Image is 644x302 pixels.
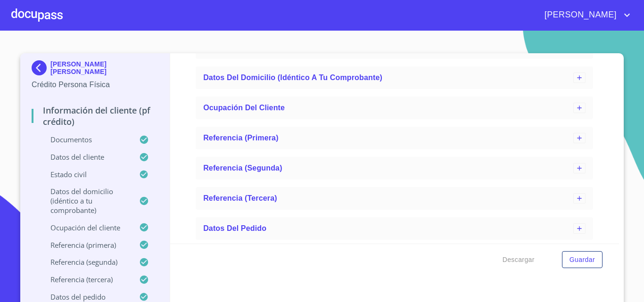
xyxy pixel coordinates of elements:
span: Ocupación del Cliente [203,104,285,112]
p: Datos del cliente [32,152,139,162]
span: [PERSON_NAME] [537,8,621,23]
span: Datos del pedido [203,224,266,232]
p: Ocupación del Cliente [32,223,139,232]
div: Referencia (tercera) [196,187,593,210]
p: Datos del pedido [32,292,139,302]
img: Docupass spot blue [32,60,50,75]
button: Guardar [562,251,603,269]
span: Referencia (segunda) [203,164,282,172]
p: Datos del domicilio (idéntico a tu comprobante) [32,187,139,215]
button: account of current user [537,8,633,23]
div: Datos del domicilio (idéntico a tu comprobante) [196,66,593,89]
span: Guardar [570,254,595,266]
div: Referencia (segunda) [196,157,593,180]
p: Crédito Persona Física [32,79,158,90]
div: [PERSON_NAME] [PERSON_NAME] [32,60,158,79]
span: Referencia (tercera) [203,194,277,202]
div: Referencia (primera) [196,127,593,149]
div: Ocupación del Cliente [196,97,593,119]
span: Referencia (primera) [203,134,279,142]
p: [PERSON_NAME] [PERSON_NAME] [50,60,158,75]
p: Documentos [32,135,139,144]
p: Información del cliente (PF crédito) [32,105,158,127]
span: Descargar [503,254,535,266]
span: Datos del domicilio (idéntico a tu comprobante) [203,73,382,82]
p: Referencia (tercera) [32,275,139,284]
p: Estado Civil [32,170,139,179]
div: Datos del pedido [196,217,593,240]
p: Referencia (primera) [32,240,139,250]
p: Referencia (segunda) [32,257,139,267]
button: Descargar [499,251,538,269]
